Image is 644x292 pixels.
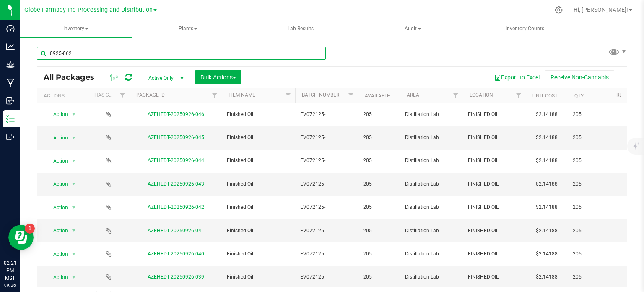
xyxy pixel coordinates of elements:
[227,273,290,281] span: Finished Oil
[69,202,79,213] span: select
[6,133,15,141] inline-svg: Outbound
[227,157,290,165] span: Finished Oil
[148,251,204,257] a: AZEHEDT-20250926-040
[69,271,79,283] span: select
[6,115,15,123] inline-svg: Inventory
[468,273,521,281] span: FINISHED OIL
[148,181,204,187] a: AZEHEDT-20250926-043
[357,21,468,37] span: Audit
[512,88,526,103] a: Filter
[37,47,326,60] input: Search Package ID, Item Name, SKU, Lot or Part Number...
[148,111,204,117] a: AZEHEDT-20250926-046
[6,79,15,87] inline-svg: Manufacturing
[573,273,605,281] span: 205
[363,203,395,211] span: 205
[470,92,493,98] a: Location
[132,20,244,38] a: Plants
[44,73,103,82] span: All Packages
[574,93,584,99] a: Qty
[526,196,568,219] td: $2.14188
[573,227,605,235] span: 205
[24,6,153,13] span: Globe Farmacy Inc Processing and Distribution
[20,20,132,38] a: Inventory
[69,178,79,190] span: select
[526,173,568,196] td: $2.14188
[526,219,568,242] td: $2.14188
[468,134,521,142] span: FINISHED OIL
[148,134,204,140] a: AZEHEDT-20250926-045
[494,25,556,32] span: Inventory Counts
[344,88,358,103] a: Filter
[363,273,395,281] span: 205
[6,24,15,33] inline-svg: Dashboard
[300,157,353,165] span: EV072125-
[116,88,130,103] a: Filter
[208,88,222,103] a: Filter
[405,227,458,235] span: Distillation Lab
[405,203,458,211] span: Distillation Lab
[227,227,290,235] span: Finished Oil
[227,250,290,258] span: Finished Oil
[4,282,16,288] p: 09/26
[574,6,628,13] span: Hi, [PERSON_NAME]!
[44,93,84,99] div: Actions
[195,70,241,84] button: Bulk Actions
[469,20,581,38] a: Inventory Counts
[526,103,568,126] td: $2.14188
[363,134,395,142] span: 205
[449,88,463,103] a: Filter
[468,180,521,188] span: FINISHED OIL
[300,227,353,235] span: EV072125-
[468,203,521,211] span: FINISHED OIL
[227,203,290,211] span: Finished Oil
[302,92,339,98] a: Batch Number
[405,134,458,142] span: Distillation Lab
[573,203,605,211] span: 205
[405,273,458,281] span: Distillation Lab
[88,88,130,103] th: Has COA
[148,274,204,280] a: AZEHEDT-20250926-039
[405,180,458,188] span: Distillation Lab
[46,178,68,190] span: Action
[573,134,605,142] span: 205
[227,110,290,118] span: Finished Oil
[69,225,79,237] span: select
[25,224,35,234] iframe: Resource center unread badge
[148,158,204,163] a: AZEHEDT-20250926-044
[573,157,605,165] span: 205
[526,242,568,266] td: $2.14188
[281,88,295,103] a: Filter
[69,248,79,260] span: select
[227,134,290,142] span: Finished Oil
[357,20,468,38] a: Audit
[46,271,68,283] span: Action
[526,150,568,173] td: $2.14188
[148,228,204,234] a: AZEHEDT-20250926-041
[616,92,644,98] a: Ref Field 3
[6,61,15,69] inline-svg: Grow
[69,132,79,144] span: select
[46,202,68,213] span: Action
[300,203,353,211] span: EV072125-
[46,155,68,167] span: Action
[227,180,290,188] span: Finished Oil
[245,20,356,38] a: Lab Results
[6,97,15,105] inline-svg: Inbound
[46,225,68,237] span: Action
[136,92,165,98] a: Package ID
[46,132,68,144] span: Action
[300,273,353,281] span: EV072125-
[300,180,353,188] span: EV072125-
[363,180,395,188] span: 205
[468,157,521,165] span: FINISHED OIL
[69,108,79,120] span: select
[200,74,236,81] span: Bulk Actions
[363,157,395,165] span: 205
[300,134,353,142] span: EV072125-
[405,110,458,118] span: Distillation Lab
[300,110,353,118] span: EV072125-
[573,180,605,188] span: 205
[229,92,255,98] a: Item Name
